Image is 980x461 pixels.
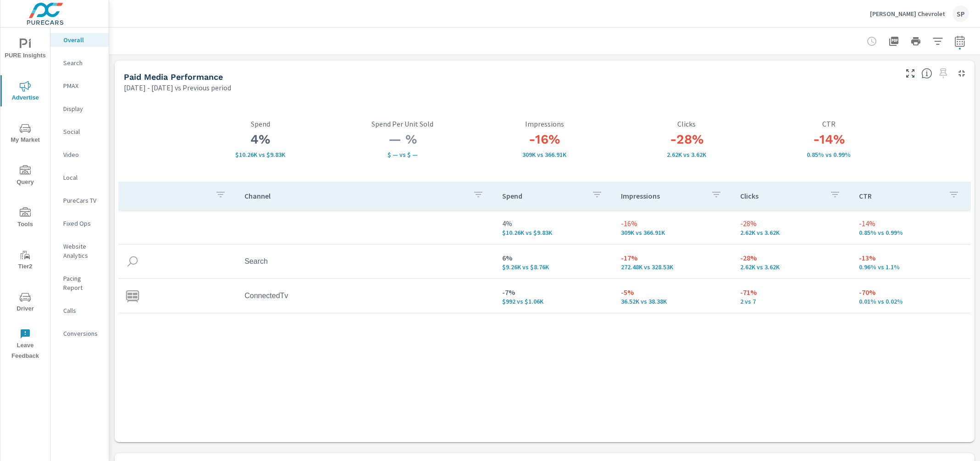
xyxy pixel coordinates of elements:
[50,327,109,340] div: Conversions
[740,287,844,298] p: -71%
[63,104,101,113] p: Display
[63,35,101,44] p: Overall
[621,252,725,263] p: -17%
[50,194,109,207] div: PureCars TV
[859,191,941,200] p: CTR
[63,329,101,338] p: Conversions
[3,207,47,230] span: Tools
[332,120,474,128] p: Spend Per Unit Sold
[870,10,945,18] p: [PERSON_NAME] Chevrolet
[126,255,139,268] img: icon-search.svg
[859,287,963,298] p: -70%
[859,218,963,229] p: -14%
[740,191,822,200] p: Clicks
[237,284,495,307] td: ConnectedTv
[244,191,465,200] p: Channel
[50,79,109,93] div: PMAX
[952,6,969,22] div: SP
[621,218,725,229] p: -16%
[3,292,47,314] span: Driver
[63,173,101,182] p: Local
[3,328,47,361] span: Leave Feedback
[740,263,844,271] p: 2,615 vs 3,617
[237,250,495,273] td: Search
[3,123,47,145] span: My Market
[50,217,109,230] div: Fixed Ops
[50,148,109,161] div: Video
[502,218,606,229] p: 4%
[502,252,606,263] p: 6%
[124,72,223,82] h5: Paid Media Performance
[63,274,101,292] p: Pacing Report
[502,229,606,236] p: $10,256 vs $9,829
[63,242,101,260] p: Website Analytics
[474,132,616,147] h3: -16%
[332,151,474,158] p: $ — vs $ —
[621,191,703,200] p: Impressions
[615,151,758,158] p: 2,617 vs 3,624
[859,229,963,236] p: 0.85% vs 0.99%
[63,150,101,159] p: Video
[758,132,900,147] h3: -14%
[3,250,47,272] span: Tier2
[615,132,758,147] h3: -28%
[951,32,969,50] button: Select Date Range
[740,218,844,229] p: -28%
[859,252,963,263] p: -13%
[63,219,101,228] p: Fixed Ops
[50,239,109,262] div: Website Analytics
[621,298,725,305] p: 36,516 vs 38,380
[50,125,109,139] div: Social
[885,32,903,50] button: "Export Report to PDF"
[63,196,101,205] p: PureCars TV
[3,81,47,103] span: Advertise
[929,32,947,50] button: Apply Filters
[50,171,109,184] div: Local
[50,102,109,116] div: Display
[502,287,606,298] p: -7%
[3,165,47,188] span: Query
[907,32,925,50] button: Print Report
[740,229,844,236] p: 2,617 vs 3,624
[126,289,139,303] img: icon-connectedtv.svg
[859,298,963,305] p: 0.01% vs 0.02%
[63,306,101,315] p: Calls
[3,39,47,61] span: PURE Insights
[921,68,932,79] span: Understand performance metrics over the selected time range.
[0,28,50,365] div: nav menu
[758,151,900,158] p: 0.85% vs 0.99%
[615,120,758,128] p: Clicks
[740,252,844,263] p: -28%
[502,298,606,305] p: $992 vs $1,064
[50,304,109,317] div: Calls
[189,151,332,158] p: $10,256 vs $9,829
[740,298,844,305] p: 2 vs 7
[189,120,332,128] p: Spend
[502,263,606,271] p: $9,263 vs $8,765
[63,81,101,90] p: PMAX
[859,263,963,271] p: 0.96% vs 1.1%
[621,229,725,236] p: 308,996 vs 366,912
[332,132,474,147] h3: — %
[621,263,725,271] p: 272,480 vs 328,532
[63,127,101,136] p: Social
[621,287,725,298] p: -5%
[474,120,616,128] p: Impressions
[936,66,951,81] span: Select a preset date range to save this widget
[903,66,918,81] button: Make Fullscreen
[50,272,109,294] div: Pacing Report
[189,132,332,147] h3: 4%
[474,151,616,158] p: 308,996 vs 366,912
[758,120,900,128] p: CTR
[502,191,584,200] p: Spend
[50,33,109,47] div: Overall
[50,56,109,70] div: Search
[954,66,969,81] button: Minimize Widget
[63,58,101,67] p: Search
[124,82,231,93] p: [DATE] - [DATE] vs Previous period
